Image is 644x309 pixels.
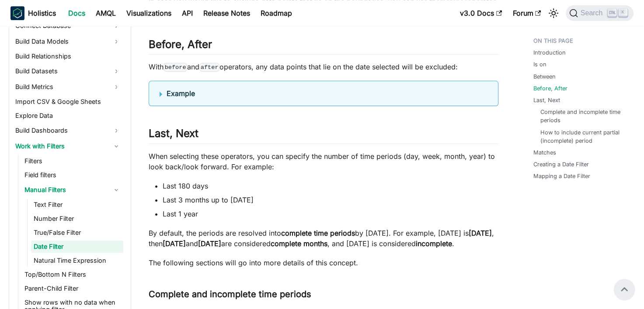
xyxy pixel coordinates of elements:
[163,195,498,205] li: Last 3 months up to [DATE]
[533,48,566,57] a: Introduction
[31,227,123,239] a: True/False Filter
[533,60,547,69] a: Is on
[540,108,627,124] a: Complete and incomplete time periods
[91,6,121,20] a: AMQL
[160,88,487,99] summary: Example
[199,63,219,72] code: after
[614,279,635,300] button: Scroll back to top
[22,268,123,281] a: Top/Bottom N Filters
[163,239,186,248] strong: [DATE]
[540,128,627,145] a: How to include current partial (incomplete) period
[533,96,560,104] a: Last, Next
[13,139,123,153] a: Work with Filters
[533,84,567,93] a: Before, After
[10,6,24,20] img: Holistics
[198,239,221,248] strong: [DATE]
[566,5,634,21] button: Search (Ctrl+K)
[13,110,123,122] a: Explore Data
[22,169,123,181] a: Field filters
[63,6,91,20] a: Docs
[13,80,123,94] a: Build Metrics
[149,127,498,144] h2: Last, Next
[31,240,123,253] a: Date Filter
[149,38,498,55] h2: Before, After
[31,254,123,267] a: Natural Time Expression
[547,6,560,20] button: Switch between dark and light mode (currently light mode)
[163,209,498,219] li: Last 1 year
[28,8,56,18] b: Holistics
[177,6,198,20] a: API
[167,89,195,98] b: Example
[198,6,255,20] a: Release Notes
[416,239,452,248] strong: incomplete
[271,239,327,248] strong: complete months
[121,6,177,20] a: Visualizations
[10,6,56,20] a: HolisticsHolistics
[149,151,498,172] p: When selecting these operators, you can specify the number of time periods (day, week, month, yea...
[455,6,507,20] a: v3.0 Docs
[619,9,627,17] kbd: K
[533,72,556,81] a: Between
[149,62,498,72] p: With and operators, any data points that lie on the date selected will be excluded:
[13,96,123,108] a: Import CSV & Google Sheets
[149,257,498,268] p: The following sections will go into more details of this concept.
[22,183,123,197] a: Manual Filters
[31,213,123,225] a: Number Filter
[149,228,498,249] p: By default, the periods are resolved into by [DATE]. For example, [DATE] is , then and are consid...
[578,9,608,17] span: Search
[31,199,123,211] a: Text Filter
[149,289,498,300] h3: Complete and incomplete time periods
[164,63,187,72] code: before
[507,6,546,20] a: Forum
[533,172,590,180] a: Mapping a Date Filter
[22,282,123,295] a: Parent-Child Filter
[13,124,123,137] a: Build Dashboards
[533,148,556,157] a: Matches
[469,229,492,237] strong: [DATE]
[163,181,498,191] li: Last 180 days
[533,160,589,168] a: Creating a Date Filter
[255,6,297,20] a: Roadmap
[13,50,123,62] a: Build Relationships
[13,34,123,48] a: Build Data Models
[13,64,123,78] a: Build Datasets
[22,155,123,167] a: Filters
[281,229,355,237] strong: complete time periods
